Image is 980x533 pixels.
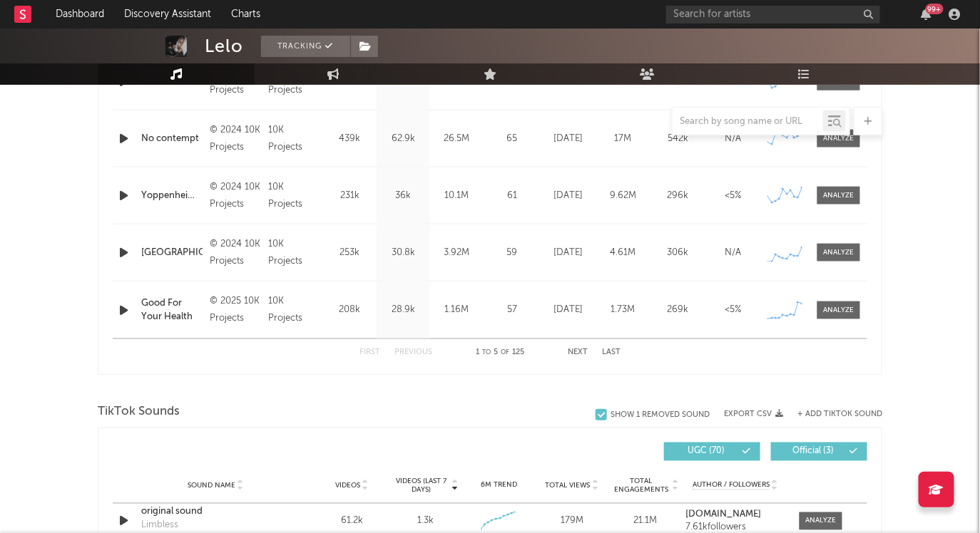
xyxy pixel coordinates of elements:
[599,189,647,203] div: 9.62M
[544,303,592,317] div: [DATE]
[392,477,450,495] span: Videos (last 7 days)
[673,447,739,456] span: UGC ( 70 )
[487,246,537,260] div: 59
[602,349,621,357] button: Last
[268,236,320,270] div: 10K Projects
[673,116,823,128] input: Search by song name or URL
[599,303,647,317] div: 1.73M
[141,505,290,519] a: original sound
[709,189,757,203] div: <5%
[783,410,882,418] button: + Add TikTok Sound
[709,246,757,260] div: N/A
[188,482,235,490] span: Sound Name
[461,345,539,362] div: 1 5 125
[434,303,480,317] div: 1.16M
[613,514,679,529] div: 21.1M
[544,132,592,146] div: [DATE]
[205,36,243,57] div: Lelo
[141,296,203,324] a: Good For Your Health
[417,514,434,529] div: 1.3k
[319,514,385,529] div: 61.2k
[261,36,350,57] button: Tracking
[487,303,537,317] div: 57
[359,349,380,357] button: First
[686,510,762,519] strong: [DOMAIN_NAME]
[327,132,373,146] div: 439k
[654,303,702,317] div: 269k
[482,350,491,356] span: to
[709,303,757,317] div: <5%
[546,482,591,490] span: Total Views
[780,447,846,456] span: Official ( 3 )
[724,410,783,418] button: Export CSV
[98,403,180,420] span: TikTok Sounds
[487,189,537,203] div: 61
[141,132,203,146] a: No contempt
[268,122,320,156] div: 10K Projects
[501,350,509,356] span: of
[613,477,670,495] span: Total Engagements
[141,246,203,260] a: [GEOGRAPHIC_DATA]
[380,246,427,260] div: 30.8k
[327,303,373,317] div: 208k
[210,236,261,270] div: © 2024 10K Projects
[539,514,606,529] div: 179M
[434,246,480,260] div: 3.92M
[686,510,785,520] a: [DOMAIN_NAME]
[686,523,785,533] div: 7.61k followers
[210,122,261,156] div: © 2024 10K Projects
[599,246,647,260] div: 4.61M
[268,179,320,213] div: 10K Projects
[210,293,261,327] div: © 2025 10K Projects
[709,132,757,146] div: N/A
[544,246,592,260] div: [DATE]
[599,132,647,146] div: 17M
[327,246,373,260] div: 253k
[487,132,537,146] div: 65
[210,179,261,213] div: © 2024 10K Projects
[380,303,427,317] div: 28.9k
[664,443,760,461] button: UGC(70)
[434,189,480,203] div: 10.1M
[654,246,702,260] div: 306k
[466,480,532,491] div: 6M Trend
[797,410,882,418] button: + Add TikTok Sound
[335,482,360,490] span: Videos
[544,189,592,203] div: [DATE]
[771,443,867,461] button: Official(3)
[611,410,710,420] div: Show 1 Removed Sound
[654,132,702,146] div: 542k
[141,189,203,203] a: Yoppenheimer
[693,481,770,490] span: Author / Followers
[922,9,931,20] button: 99+
[380,189,427,203] div: 36k
[268,293,320,327] div: 10K Projects
[926,4,944,14] div: 99 +
[666,6,880,24] input: Search for artists
[394,349,432,357] button: Previous
[434,132,480,146] div: 26.5M
[141,519,178,533] div: Limbless
[654,189,702,203] div: 296k
[380,132,427,146] div: 62.9k
[568,349,588,357] button: Next
[327,189,373,203] div: 231k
